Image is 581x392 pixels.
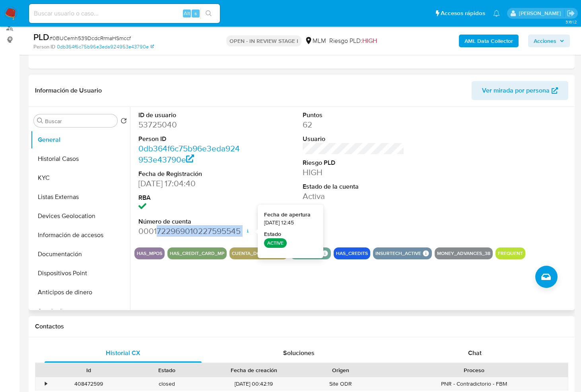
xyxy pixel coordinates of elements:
[200,8,217,19] button: search-icon
[133,366,200,374] div: Estado
[29,8,220,19] input: Buscar usuario o caso...
[303,111,404,120] dt: Puntos
[33,31,49,43] b: PLD
[528,35,570,47] button: Acciones
[264,211,311,219] strong: Fecha de apertura
[464,35,513,47] b: AML Data Collector
[35,322,568,330] h1: Contactos
[329,37,377,45] span: Riesgo PLD:
[264,230,281,238] strong: Estado
[31,130,130,149] button: General
[305,37,326,45] div: MLM
[31,283,130,302] button: Anticipos de dinero
[138,178,240,189] dd: [DATE] 17:04:40
[31,226,130,245] button: Información de accesos
[138,111,240,120] dt: ID de usuario
[441,9,485,17] span: Accesos rápidos
[519,10,564,17] p: yael.arizperojo@mercadolibre.com.mx
[534,35,556,47] span: Acciones
[55,366,122,374] div: Id
[138,217,240,226] dt: Número de cuenta
[226,35,301,46] p: OPEN - IN REVIEW STAGE I
[138,226,240,237] dd: 0001722969010227595545
[212,366,295,374] div: Fecha de creación
[303,158,404,167] dt: Riesgo PLD
[31,149,130,168] button: Historial Casos
[31,264,130,283] button: Dispositivos Point
[459,35,519,47] button: AML Data Collector
[37,118,43,124] button: Buscar
[472,81,568,100] button: Ver mirada por persona
[493,10,500,17] a: Notificaciones
[120,118,127,126] button: Volver al orden por defecto
[194,10,197,17] span: s
[31,168,130,187] button: KYC
[45,118,114,125] input: Buscar
[138,193,240,202] dt: RBA
[184,10,190,17] span: Alt
[138,170,240,178] dt: Fecha de Registración
[565,19,577,25] span: 3.161.2
[307,366,374,374] div: Origen
[31,302,130,321] button: Aprobadores
[380,377,568,390] div: PNR - Contradictorio - FBM
[303,119,404,130] dd: 62
[57,43,154,50] a: 0db364f6c75b96e3eda924953e43790e
[264,219,294,227] span: [DATE] 12:45
[468,348,482,357] span: Chat
[138,143,240,165] a: 0db364f6c75b96e3eda924953e43790e
[303,167,404,178] dd: HIGH
[31,207,130,226] button: Devices Geolocation
[106,348,140,357] span: Historial CX
[283,348,315,357] span: Soluciones
[482,81,550,100] span: Ver mirada por persona
[45,380,47,388] div: •
[385,366,562,374] div: Proceso
[128,377,206,390] div: closed
[206,377,301,390] div: [DATE] 00:42:19
[303,182,404,191] dt: Estado de la cuenta
[567,9,575,17] a: Salir
[264,238,287,248] p: ACTIVE
[31,187,130,207] button: Listas Externas
[138,135,240,143] dt: Person ID
[303,191,404,202] dd: Activa
[303,135,404,143] dt: Usuario
[49,377,128,390] div: 408472599
[35,87,102,95] h1: Información de Usuario
[31,245,130,264] button: Documentación
[362,36,377,45] span: HIGH
[138,119,240,130] dd: 53725040
[301,377,380,390] div: Site ODR
[33,43,55,50] b: Person ID
[49,34,131,42] span: # 0BUCemh539DcdcRrmaHSmccf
